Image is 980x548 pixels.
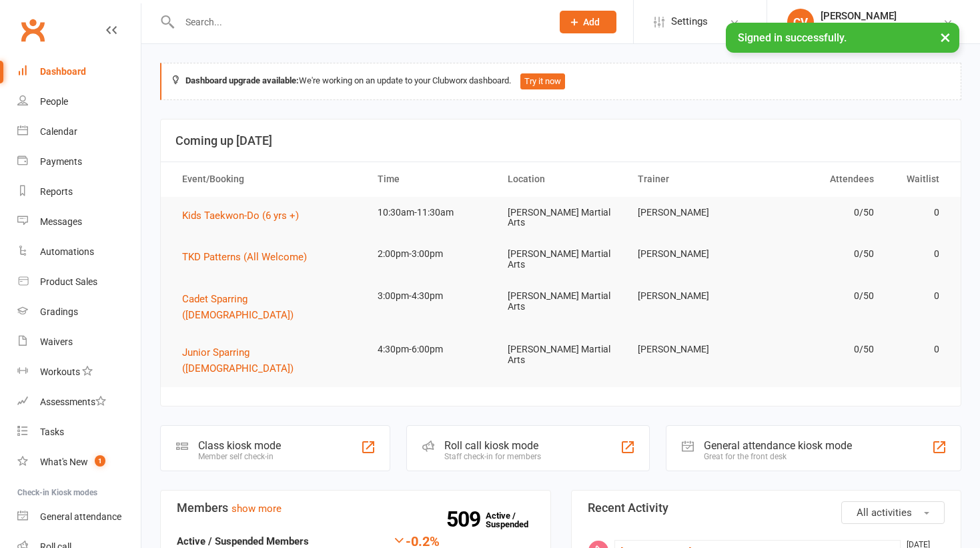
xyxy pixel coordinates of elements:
[182,344,354,376] button: Junior Sparring ([DEMOGRAPHIC_DATA])
[496,238,626,280] td: [PERSON_NAME] Martial Arts
[366,197,496,228] td: 10:30am-11:30am
[671,7,708,37] span: Settings
[366,280,496,312] td: 3:00pm-4:30pm
[560,11,616,33] button: Add
[756,197,886,228] td: 0/50
[231,503,282,515] a: show more
[704,439,852,452] div: General attendance kiosk mode
[17,447,141,477] a: What's New1
[17,147,141,177] a: Payments
[40,427,64,437] div: Tasks
[366,162,496,196] th: Time
[520,73,565,89] button: Try it now
[886,162,951,196] th: Waitlist
[446,509,486,529] strong: 509
[756,280,886,312] td: 0/50
[40,396,106,407] div: Assessments
[40,96,68,107] div: People
[886,197,951,228] td: 0
[40,66,86,77] div: Dashboard
[40,156,82,167] div: Payments
[933,23,957,51] button: ×
[496,197,626,239] td: [PERSON_NAME] Martial Arts
[40,336,73,347] div: Waivers
[496,280,626,322] td: [PERSON_NAME] Martial Arts
[886,238,951,270] td: 0
[588,501,945,515] h3: Recent Activity
[626,162,756,196] th: Trainer
[17,177,141,207] a: Reports
[756,238,886,270] td: 0/50
[182,210,299,222] span: Kids Taekwon-Do (6 yrs +)
[821,22,943,34] div: [PERSON_NAME] Martial Arts
[16,13,49,47] a: Clubworx
[182,251,307,263] span: TKD Patterns (All Welcome)
[366,334,496,365] td: 4:30pm-6:00pm
[738,31,847,44] span: Signed in successfully.
[175,134,946,148] h3: Coming up [DATE]
[95,455,105,467] span: 1
[704,452,852,461] div: Great for the front desk
[182,291,354,323] button: Cadet Sparring ([DEMOGRAPHIC_DATA])
[17,502,141,532] a: General attendance kiosk mode
[857,507,912,519] span: All activities
[40,246,94,257] div: Automations
[185,75,299,85] strong: Dashboard upgrade available:
[583,17,600,27] span: Add
[160,63,961,100] div: We're working on an update to your Clubworx dashboard.
[17,267,141,297] a: Product Sales
[17,207,141,237] a: Messages
[390,533,440,548] div: -0.2%
[626,197,756,228] td: [PERSON_NAME]
[886,280,951,312] td: 0
[40,276,97,287] div: Product Sales
[182,346,294,374] span: Junior Sparring ([DEMOGRAPHIC_DATA])
[40,186,73,197] div: Reports
[17,327,141,357] a: Waivers
[17,57,141,87] a: Dashboard
[626,334,756,365] td: [PERSON_NAME]
[177,501,534,515] h3: Members
[198,439,281,452] div: Class kiosk mode
[40,457,88,467] div: What's New
[626,238,756,270] td: [PERSON_NAME]
[40,366,80,377] div: Workouts
[170,162,366,196] th: Event/Booking
[177,535,309,547] strong: Active / Suspended Members
[366,238,496,270] td: 2:00pm-3:00pm
[182,249,316,265] button: TKD Patterns (All Welcome)
[182,293,294,321] span: Cadet Sparring ([DEMOGRAPHIC_DATA])
[444,452,541,461] div: Staff check-in for members
[756,334,886,365] td: 0/50
[175,13,542,31] input: Search...
[40,126,77,137] div: Calendar
[841,501,945,524] button: All activities
[17,357,141,387] a: Workouts
[444,439,541,452] div: Roll call kiosk mode
[17,417,141,447] a: Tasks
[486,501,544,539] a: 509Active / Suspended
[17,387,141,417] a: Assessments
[626,280,756,312] td: [PERSON_NAME]
[496,334,626,376] td: [PERSON_NAME] Martial Arts
[17,237,141,267] a: Automations
[182,208,308,224] button: Kids Taekwon-Do (6 yrs +)
[17,117,141,147] a: Calendar
[198,452,281,461] div: Member self check-in
[886,334,951,365] td: 0
[496,162,626,196] th: Location
[40,216,82,227] div: Messages
[756,162,886,196] th: Attendees
[17,87,141,117] a: People
[17,297,141,327] a: Gradings
[821,10,943,22] div: [PERSON_NAME]
[40,511,121,522] div: General attendance
[40,306,78,317] div: Gradings
[787,9,814,35] div: CV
